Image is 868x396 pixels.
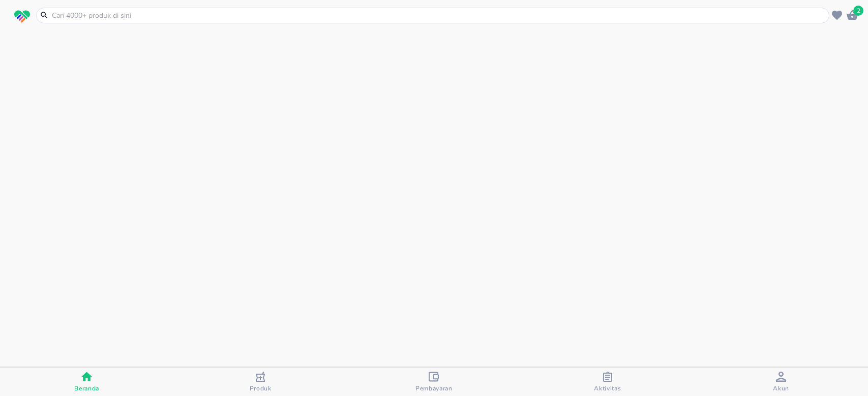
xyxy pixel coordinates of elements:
span: Pembayaran [415,384,453,392]
button: Aktivitas [521,368,694,396]
button: 2 [845,8,860,23]
span: 2 [853,6,863,16]
input: Cari 4000+ produk di sini [51,10,827,21]
button: Akun [695,368,868,396]
span: Akun [773,384,789,392]
span: Aktivitas [594,384,621,392]
span: Produk [250,384,272,392]
span: Beranda [74,384,99,392]
img: logo_swiperx_s.bd005f3b.svg [14,10,30,23]
button: Pembayaran [347,368,521,396]
button: Produk [173,368,347,396]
